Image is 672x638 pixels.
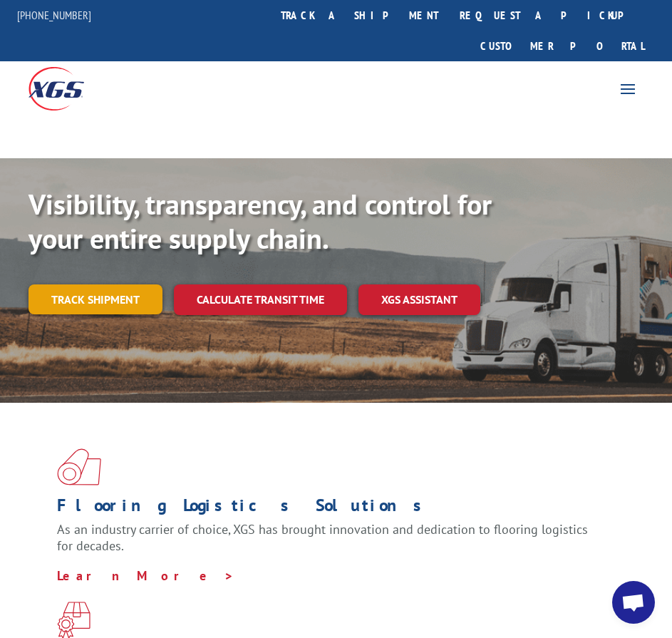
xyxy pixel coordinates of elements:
a: Calculate transit time [174,284,347,315]
a: Learn More > [57,567,234,584]
a: Customer Portal [470,31,655,61]
img: xgs-icon-total-supply-chain-intelligence-red [57,448,101,485]
a: [PHONE_NUMBER] [17,8,91,22]
a: XGS ASSISTANT [358,284,480,315]
b: Visibility, transparency, and control for your entire supply chain. [29,185,492,257]
div: Open chat [612,581,655,624]
h1: Flooring Logistics Solutions [57,497,604,521]
a: Track shipment [29,284,162,314]
span: As an industry carrier of choice, XGS has brought innovation and dedication to flooring logistics... [57,521,588,555]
